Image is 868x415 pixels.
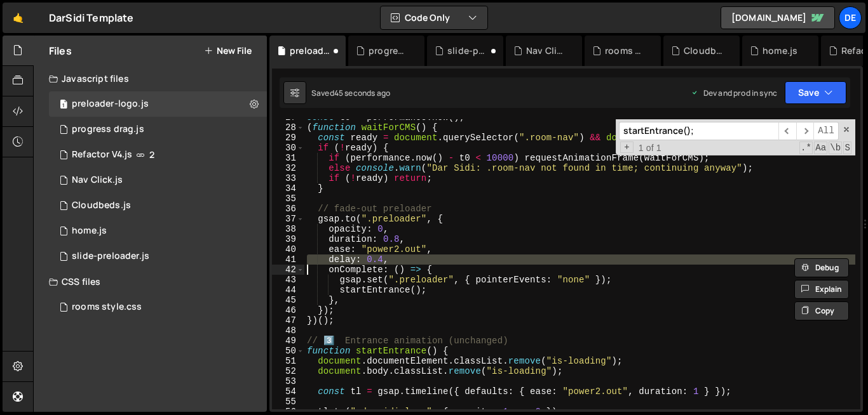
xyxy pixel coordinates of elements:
a: De [839,6,862,29]
div: 50 [272,346,304,356]
button: Save [785,81,846,104]
div: 29 [272,133,304,143]
div: 53 [272,376,304,386]
button: Debug [794,258,849,277]
div: preloader-logo.js [72,98,149,110]
div: rooms style.css [72,301,142,313]
div: 52 [272,366,304,376]
button: Copy [794,301,849,320]
div: 32 [272,163,304,173]
div: 47 [272,315,304,326]
div: 51 [272,356,304,366]
span: CaseSensitive Search [814,142,827,154]
span: ​ [778,122,796,140]
div: 49 [272,336,304,346]
div: Cloudbeds.js [684,44,724,57]
div: 45 seconds ago [334,88,390,98]
div: 38 [272,224,304,234]
div: CSS files [34,269,267,294]
span: 2 [149,150,154,160]
button: New File [204,46,252,56]
div: 46 [272,305,304,315]
div: 30 [272,143,304,153]
div: 15943/48056.js [49,168,267,193]
h2: Files [49,44,72,58]
div: progress drag.js [72,124,144,135]
div: 15943/48230.js [49,91,267,117]
div: slide-preloader.js [72,251,149,262]
div: 54 [272,386,304,397]
span: RegExp Search [799,142,813,154]
a: [DOMAIN_NAME] [721,6,835,29]
div: 15943/42886.js [49,218,267,244]
span: Toggle Replace mode [620,142,634,153]
div: 39 [272,234,304,244]
div: DarSidi Template [49,10,134,25]
div: home.js [72,225,107,237]
div: Cloudbeds.js [72,200,131,211]
div: progress drag.js [369,44,409,57]
div: Dev and prod in sync [691,88,777,98]
div: 37 [272,214,304,224]
div: 15943/48032.css [49,294,267,320]
div: 15943/47638.js [49,193,267,218]
button: Code Only [381,6,487,29]
div: 15943/47458.js [49,142,267,168]
div: 45 [272,295,304,305]
div: 35 [272,194,304,204]
span: ​ [796,122,814,140]
div: 33 [272,173,304,183]
span: Search In Selection [843,142,851,154]
div: Nav Click.js [526,44,567,57]
span: Whole Word Search [829,142,842,154]
div: Nav Click.js [72,175,123,186]
div: 42 [272,265,304,275]
div: 15943/48069.js [49,117,267,142]
input: Search for [619,122,778,140]
div: 28 [272,122,304,133]
span: Alt-Enter [813,122,839,140]
div: 36 [272,204,304,214]
button: Explain [794,280,849,299]
div: 55 [272,397,304,407]
div: Saved [311,88,390,98]
div: 43 [272,275,304,285]
div: Javascript files [34,66,267,91]
div: rooms style.css [605,44,646,57]
span: 1 [60,100,67,110]
a: 🤙 [3,3,34,33]
div: preloader-logo.js [290,44,330,57]
div: Refactor V4.js [72,149,132,161]
span: 1 of 1 [634,143,667,153]
div: home.js [763,44,797,57]
div: 34 [272,183,304,194]
div: slide-preloader.js [49,244,267,269]
div: slide-preloader.js [447,44,488,57]
div: 44 [272,285,304,295]
div: 40 [272,244,304,254]
div: 41 [272,254,304,265]
div: 31 [272,153,304,163]
div: 48 [272,326,304,336]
